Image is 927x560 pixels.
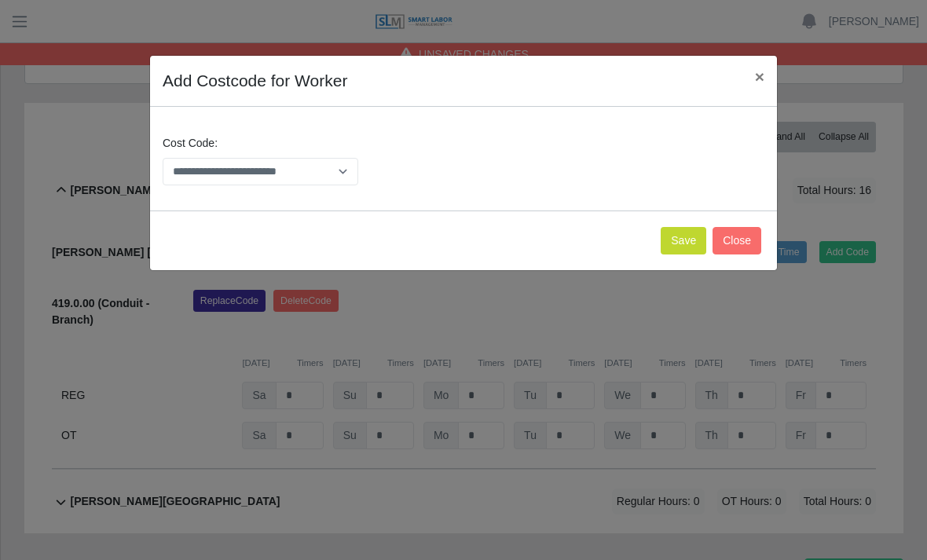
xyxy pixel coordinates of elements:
h4: Add Costcode for Worker [163,68,347,93]
button: Close [742,56,777,97]
button: Close [713,227,761,254]
span: × [755,68,764,86]
button: Save [661,227,706,254]
label: Cost Code: [163,135,218,152]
